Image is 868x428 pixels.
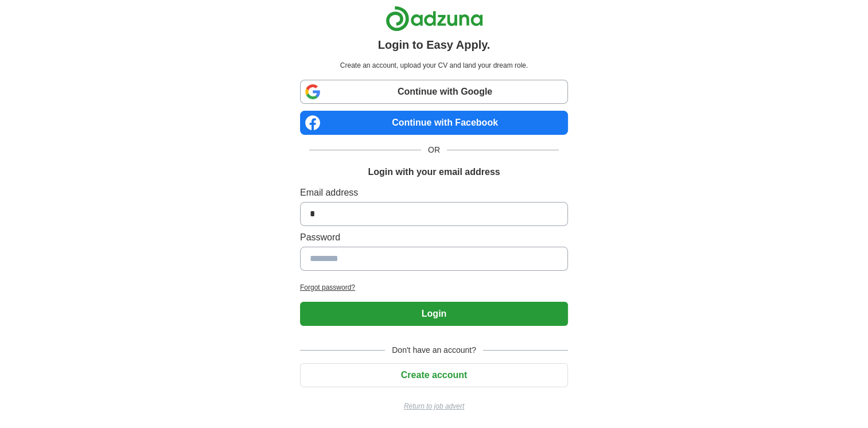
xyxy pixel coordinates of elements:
p: Create an account, upload your CV and land your dream role. [302,60,566,71]
h1: Login to Easy Apply. [378,36,491,53]
h1: Login with your email address [368,165,500,179]
span: OR [421,144,447,156]
img: Adzuna logo [386,6,483,32]
a: Continue with Google [300,80,568,104]
a: Forgot password? [300,282,568,293]
a: Create account [300,370,568,380]
span: Don't have an account? [385,344,483,356]
a: Return to job advert [300,401,568,411]
label: Password [300,231,568,244]
button: Create account [300,363,568,387]
a: Continue with Facebook [300,111,568,135]
button: Login [300,302,568,326]
label: Email address [300,186,568,200]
